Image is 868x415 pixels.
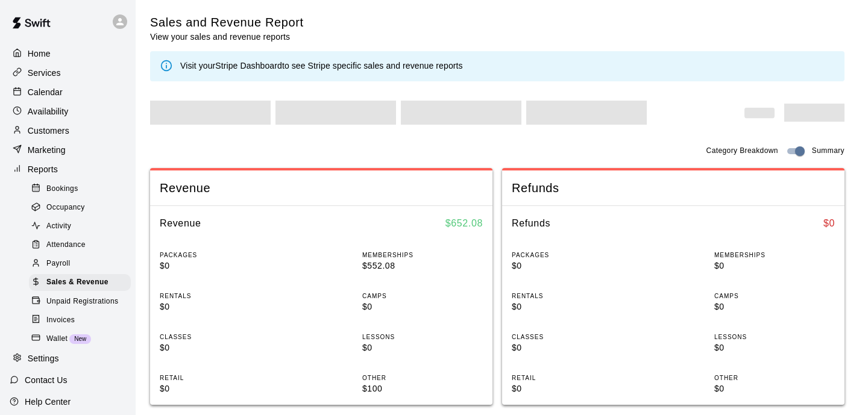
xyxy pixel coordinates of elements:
p: $0 [362,301,483,313]
p: CAMPS [362,292,483,301]
div: WalletNew [29,331,131,348]
p: LESSONS [714,332,835,342]
div: Occupancy [29,199,131,216]
span: Revenue [160,180,483,196]
p: Help Center [25,396,71,408]
p: Calendar [28,86,63,98]
span: Occupancy [46,202,85,214]
span: Invoices [46,314,75,326]
p: RENTALS [512,292,632,301]
span: Activity [46,220,71,232]
p: Reports [28,163,58,175]
a: Occupancy [29,198,136,217]
span: Category Breakdown [706,145,778,157]
p: Contact Us [25,374,68,386]
span: Attendance [46,239,86,251]
p: View your sales and revenue reports [150,31,304,43]
div: Unpaid Registrations [29,293,131,310]
p: Availability [28,105,69,117]
a: Stripe Dashboard [215,61,282,70]
a: Bookings [29,179,136,198]
h6: $ 652.08 [445,216,483,231]
h6: Revenue [160,216,201,231]
a: Unpaid Registrations [29,292,136,311]
a: Services [10,64,126,82]
p: $0 [512,342,632,354]
a: Invoices [29,311,136,329]
span: Refunds [512,180,835,196]
p: Services [28,67,61,79]
p: $0 [714,382,835,395]
a: Sales & Revenue [29,273,136,292]
p: Customers [28,125,69,137]
p: RETAIL [160,373,280,382]
p: $0 [160,301,280,313]
div: Visit your to see Stripe specific sales and revenue reports [180,60,463,73]
p: MEMBERSHIPS [714,251,835,260]
span: Sales & Revenue [46,276,108,289]
p: CLASSES [512,332,632,342]
p: MEMBERSHIPS [362,251,483,260]
p: $0 [160,382,280,395]
p: Marketing [28,144,66,156]
a: Settings [10,350,126,368]
a: Home [10,45,126,63]
a: WalletNew [29,329,136,348]
div: Activity [29,218,131,235]
p: $0 [160,260,280,272]
p: RETAIL [512,373,632,382]
p: Home [28,48,51,60]
p: $100 [362,382,483,395]
a: Customers [10,122,126,140]
h6: $ 0 [823,216,835,231]
p: LESSONS [362,332,483,342]
p: $0 [512,382,632,395]
p: $0 [714,342,835,354]
p: $0 [714,301,835,313]
p: RENTALS [160,292,280,301]
div: Sales & Revenue [29,274,131,291]
p: $0 [160,342,280,354]
p: PACKAGES [512,251,632,260]
a: Marketing [10,141,126,159]
p: $0 [512,260,632,272]
p: $0 [512,301,632,313]
span: Unpaid Registrations [46,296,118,308]
p: PACKAGES [160,251,280,260]
a: Activity [29,217,136,236]
p: $0 [714,260,835,272]
div: Payroll [29,255,131,272]
div: Invoices [29,312,131,329]
a: Availability [10,102,126,120]
span: Payroll [46,258,70,270]
a: Attendance [29,236,136,255]
span: Bookings [46,183,78,195]
span: Wallet [46,333,68,345]
p: OTHER [362,373,483,382]
a: Calendar [10,83,126,101]
p: CAMPS [714,292,835,301]
span: New [69,335,91,342]
p: Settings [28,352,59,364]
p: $0 [362,342,483,354]
div: Attendance [29,237,131,254]
p: CLASSES [160,332,280,342]
div: Bookings [29,181,131,198]
p: $552.08 [362,260,483,272]
h5: Sales and Revenue Report [150,14,304,31]
p: OTHER [714,373,835,382]
a: Payroll [29,255,136,273]
span: Summary [812,145,844,157]
a: Reports [10,160,126,178]
h6: Refunds [512,216,550,231]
